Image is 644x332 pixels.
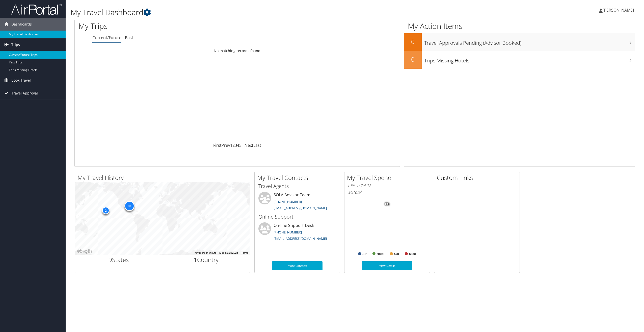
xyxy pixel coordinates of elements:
[79,255,159,264] h2: States
[362,261,412,270] a: View Details
[274,206,327,210] a: [EMAIL_ADDRESS][DOMAIN_NAME]
[377,252,384,256] text: Hotel
[253,143,261,148] a: Last
[437,173,520,182] h2: Custom Links
[102,207,110,214] div: 2
[76,248,93,255] img: Google
[347,173,430,182] h2: My Travel Spend
[394,252,399,256] text: Car
[195,251,216,255] button: Keyboard shortcuts
[222,143,230,148] a: Prev
[125,35,133,40] a: Past
[258,183,336,190] h3: Travel Agents
[11,38,20,51] span: Trips
[219,251,238,254] span: Map data ©2025
[71,7,449,18] h1: My Travel Dashboard
[272,261,323,270] a: More Contacts
[235,143,237,148] a: 3
[78,21,260,31] h1: My Trips
[230,143,232,148] a: 1
[239,143,241,148] a: 5
[424,55,635,64] h3: Trips Missing Hotels
[237,143,239,148] a: 4
[348,189,426,195] h6: Total
[256,222,339,243] li: On-line Support Desk
[194,255,197,264] span: 1
[232,143,235,148] a: 2
[603,7,634,13] span: [PERSON_NAME]
[404,51,635,69] a: 0Trips Missing Hotels
[362,252,367,256] text: Air
[241,251,248,254] a: Terms (opens in new tab)
[274,236,327,241] a: [EMAIL_ADDRESS][DOMAIN_NAME]
[11,87,38,100] span: Travel Approval
[11,3,62,15] img: airportal-logo.png
[11,74,31,87] span: Book Travel
[348,183,426,187] h6: [DATE] - [DATE]
[404,21,635,31] h1: My Action Items
[245,143,253,148] a: Next
[274,199,302,204] a: [PHONE_NUMBER]
[241,143,245,148] span: …
[124,201,135,211] div: 83
[385,203,389,206] tspan: 0%
[75,46,400,55] td: No matching records found
[404,37,422,46] h2: 0
[404,55,422,64] h2: 0
[256,192,339,212] li: SOLA Advisor Team
[348,189,353,195] span: $0
[409,252,416,256] text: Misc
[92,35,121,40] a: Current/Future
[258,213,336,220] h3: Online Support
[109,255,112,264] span: 9
[404,33,635,51] a: 0Travel Approvals Pending (Advisor Booked)
[274,230,302,234] a: [PHONE_NUMBER]
[599,3,639,18] a: [PERSON_NAME]
[77,173,250,182] h2: My Travel History
[424,37,635,46] h3: Travel Approvals Pending (Advisor Booked)
[213,143,222,148] a: First
[257,173,340,182] h2: My Travel Contacts
[11,18,32,31] span: Dashboards
[166,255,246,264] h2: Country
[76,248,93,255] a: Open this area in Google Maps (opens a new window)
